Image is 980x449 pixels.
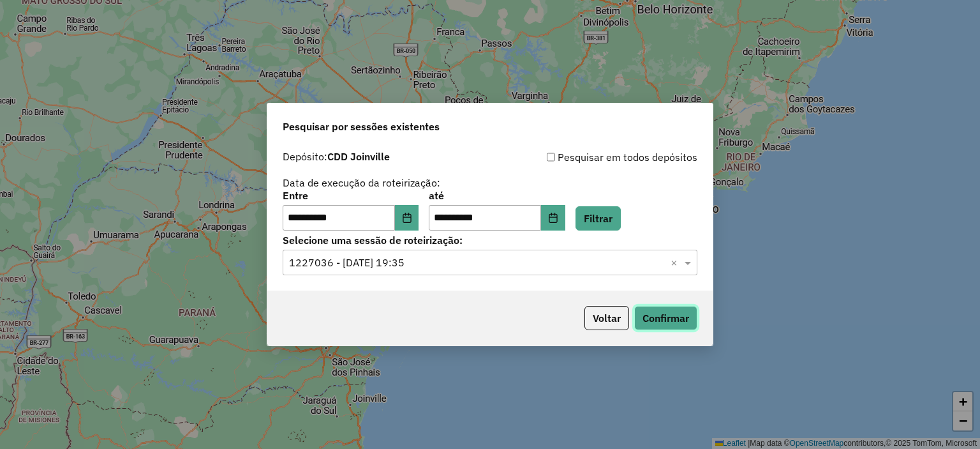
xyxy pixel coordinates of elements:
[283,149,390,164] label: Depósito:
[395,205,419,231] button: Choose Date
[575,206,621,231] button: Filtrar
[283,175,440,190] label: Data de execução da roteirização:
[327,150,390,163] strong: CDD Joinville
[541,205,565,231] button: Choose Date
[283,119,440,134] span: Pesquisar por sessões existentes
[429,188,565,203] label: até
[490,149,697,165] div: Pesquisar em todos depósitos
[584,306,629,330] button: Voltar
[634,306,697,330] button: Confirmar
[283,232,697,248] label: Selecione uma sessão de roteirização:
[283,188,419,203] label: Entre
[671,255,681,270] span: Clear all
